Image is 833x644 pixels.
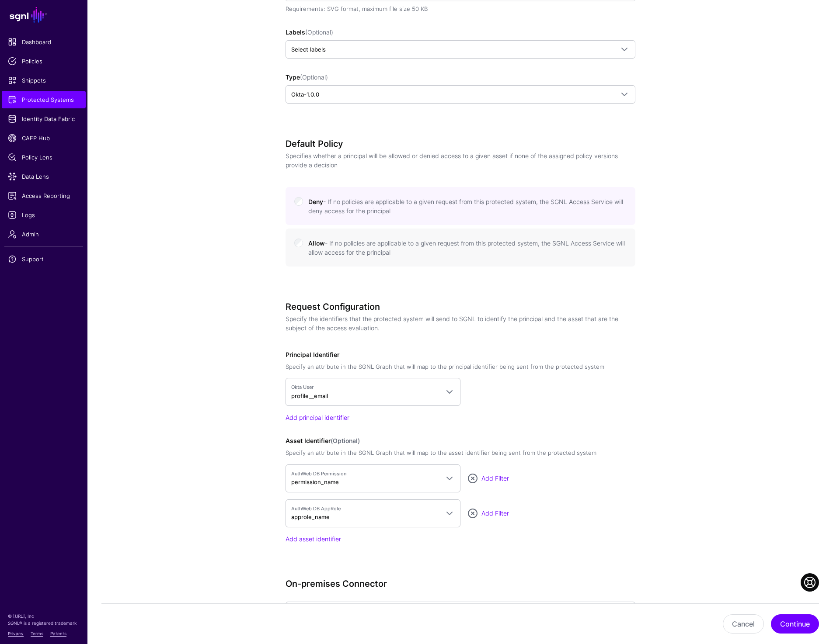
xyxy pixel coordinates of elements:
[8,230,80,239] span: Admin
[305,28,333,36] span: (Optional)
[8,172,80,181] span: Data Lens
[291,513,330,520] span: approle_name
[8,76,80,85] span: Snippets
[8,153,80,162] span: Policy Lens
[31,631,43,636] a: Terms
[8,57,80,66] span: Policies
[291,46,326,53] span: Select labels
[286,350,339,359] label: Principal Identifier
[2,149,86,166] a: Policy Lens
[291,505,439,512] span: AuthWeb DB AppRole
[286,28,333,37] label: Labels
[2,33,86,51] a: Dashboard
[2,72,86,89] a: Snippets
[2,187,86,204] a: Access Reporting
[8,95,80,104] span: Protected Systems
[286,449,635,457] div: Specify an attribute in the SGNL Graph that will map to the asset identifier being sent from the ...
[2,52,86,70] a: Policies
[308,239,625,256] span: Allow
[8,38,80,46] span: Dashboard
[50,631,66,636] a: Patents
[723,614,764,634] button: Cancel
[286,414,349,421] a: Add principal identifier
[291,392,328,399] span: profile__email
[308,198,623,215] span: Deny
[771,614,819,634] button: Continue
[308,198,623,215] small: - If no policies are applicable to a given request from this protected system, the SGNL Access Se...
[2,129,86,147] a: CAEP Hub
[291,478,339,485] span: permission_name
[2,110,86,128] a: Identity Data Fabric
[8,631,24,636] a: Privacy
[286,578,628,589] h3: On-premises Connector
[286,138,628,149] h3: Default Policy
[286,314,628,332] p: Specify the identifiers that the protected system will send to SGNL to identify the principal and...
[286,301,628,312] h3: Request Configuration
[286,151,628,170] p: Specifies whether a principal will be allowed or denied access to a given asset if none of the as...
[8,255,80,263] span: Support
[286,535,341,543] a: Add asset identifier
[291,384,439,391] span: Okta User
[286,363,635,371] div: Specify an attribute in the SGNL Graph that will map to the principal identifier being sent from ...
[331,437,360,444] span: (Optional)
[8,211,80,219] span: Logs
[291,91,319,98] span: Okta-1.0.0
[8,620,80,627] p: SGNL® is a registered trademark
[300,73,328,81] span: (Optional)
[2,206,86,224] a: Logs
[2,168,86,185] a: Data Lens
[2,225,86,243] a: Admin
[286,73,328,82] label: Type
[481,474,509,482] a: Add Filter
[5,5,82,24] a: SGNL
[2,91,86,108] a: Protected Systems
[8,191,80,200] span: Access Reporting
[286,5,635,14] div: Requirements: SVG format, maximum file size 50 KB
[481,509,509,517] a: Add Filter
[8,134,80,142] span: CAEP Hub
[8,114,80,123] span: Identity Data Fabric
[8,613,80,620] p: © [URL], Inc
[308,239,625,256] small: - If no policies are applicable to a given request from this protected system, the SGNL Access Se...
[286,436,360,445] label: Asset Identifier
[291,470,439,478] span: AuthWeb DB Permission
